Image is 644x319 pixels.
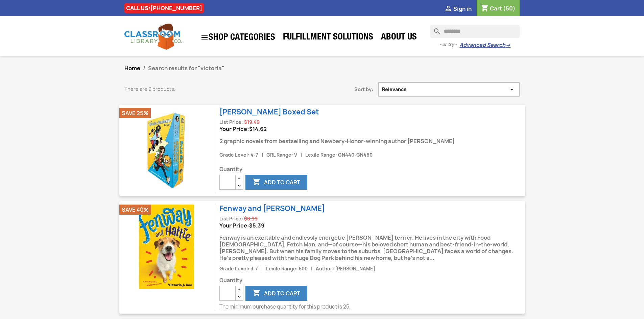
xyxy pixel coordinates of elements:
span: Quantity [219,277,525,284]
button: Add to cart [245,286,307,301]
i:  [200,33,209,42]
span: Regular price [244,119,260,126]
a: [PHONE_NUMBER] [150,4,202,12]
span: (50) [503,5,516,12]
a: Fulfillment Solutions [280,31,377,45]
span: | [309,266,315,272]
div: 2 graphic novels from bestselling and Newbery-Honor-winning author [PERSON_NAME] [219,132,456,148]
div: Your Price: [219,222,525,229]
span: Regular price [244,215,258,222]
span: List Price: [219,119,243,125]
i:  [444,5,452,13]
span: → [505,42,510,49]
a:  Sign in [444,5,472,12]
a: Advanced Search→ [459,42,510,49]
span: | [298,152,304,158]
span: Quantity [219,166,456,173]
button: Add to cart [245,175,307,190]
div: Fenway is an excitable and endlessly energetic [PERSON_NAME] terrier. He lives in the city with F... [219,229,525,265]
i: search [430,25,438,33]
a: About Us [378,31,420,45]
span: | [259,266,265,272]
img: Fenway and Hattie [124,205,209,289]
img: Classroom Library Company [124,24,182,50]
a: Shopping cart link containing 50 product(s) [481,5,516,12]
a: Home [124,64,140,72]
button: Sort by selection [378,82,520,97]
span: - or try - [439,41,459,48]
span: List Price: [219,216,243,222]
span: Search results for "victoria" [148,64,224,72]
span: Lexile Range: GN440-GN460 [305,152,373,158]
input: Quantity [219,286,236,301]
a: Fenway and [PERSON_NAME] [219,204,325,213]
i:  [253,179,261,187]
input: Quantity [219,175,236,190]
div: CALL US: [124,3,204,13]
span: Cart [490,5,502,12]
div: Your Price: [219,126,456,132]
span: Price [249,125,267,133]
i:  [253,290,261,298]
span: GRL Range: V [266,152,297,158]
span: Price [249,222,264,229]
a: [PERSON_NAME] Boxed Set [219,107,319,117]
span: Lexile Range: 500 [266,266,308,272]
p: The minimum purchase quantity for this product is 25. [219,303,525,310]
li: Save 40% [119,205,151,215]
span: Author: [PERSON_NAME] [316,266,375,272]
span: Sort by: [293,86,378,93]
span: Sign in [453,5,472,12]
input: Search [430,25,520,38]
span: | [259,152,265,158]
p: There are 9 products. [124,86,283,92]
li: Save 25% [119,108,151,118]
i:  [508,86,516,93]
i: shopping_cart [481,5,489,13]
span: Grade Level: 3-7 [219,266,258,272]
span: Grade Level: 4-7 [219,152,258,158]
a: SHOP CATEGORIES [197,30,279,45]
img: Victoria Jamieson Boxed Set [124,108,209,192]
